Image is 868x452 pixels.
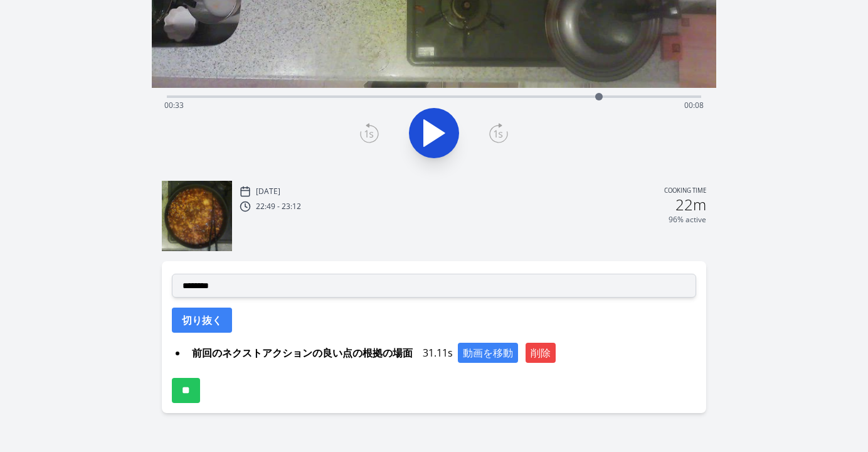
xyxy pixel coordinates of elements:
[664,186,706,197] p: Cooking time
[162,181,232,251] img: 250929135038_thumb.jpeg
[684,100,704,110] span: 00:08
[526,343,556,363] button: 削除
[669,215,706,225] p: 96% active
[458,343,518,363] button: 動画を移動
[172,308,232,333] button: 切り抜く
[164,100,184,110] span: 00:33
[187,343,696,363] div: 31.11s
[675,197,706,212] h2: 22m
[187,343,418,363] span: 前回のネクストアクションの良い点の根拠の場面
[256,202,301,212] p: 22:49 - 23:12
[256,186,280,196] p: [DATE]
